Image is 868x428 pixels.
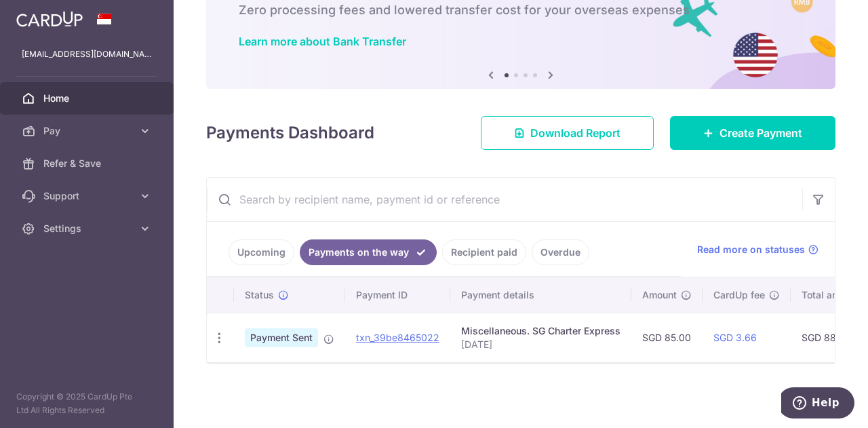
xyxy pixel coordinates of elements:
h6: Zero processing fees and lowered transfer cost for your overseas expenses [239,2,803,18]
span: Download Report [530,125,620,141]
th: Payment details [450,277,631,313]
a: Overdue [532,239,589,265]
iframe: Opens a widget where you can find more information [781,387,854,421]
span: Total amt. [802,288,846,302]
span: Support [43,189,133,203]
span: Settings [43,222,133,235]
a: Download Report [481,116,654,150]
th: Payment ID [345,277,450,313]
span: Refer & Save [43,157,133,170]
a: Recipient paid [442,239,526,265]
span: Read more on statuses [697,243,805,256]
span: Create Payment [719,125,802,141]
span: Home [43,92,133,105]
div: Miscellaneous. SG Charter Express [461,324,620,338]
a: Payments on the way [300,239,437,265]
span: Status [245,288,274,302]
a: Learn more about Bank Transfer [239,35,406,48]
p: [EMAIL_ADDRESS][DOMAIN_NAME] [22,47,152,61]
input: Search by recipient name, payment id or reference [207,178,802,221]
img: CardUp [16,11,83,27]
h4: Payments Dashboard [206,121,374,145]
span: Amount [642,288,677,302]
span: Payment Sent [245,328,318,347]
a: Create Payment [670,116,835,150]
a: Read more on statuses [697,243,818,256]
p: [DATE] [461,338,620,351]
span: Pay [43,124,133,138]
td: SGD 85.00 [631,313,703,362]
a: txn_39be8465022 [356,332,439,343]
span: CardUp fee [713,288,765,302]
a: SGD 3.66 [713,332,757,343]
a: Upcoming [229,239,294,265]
